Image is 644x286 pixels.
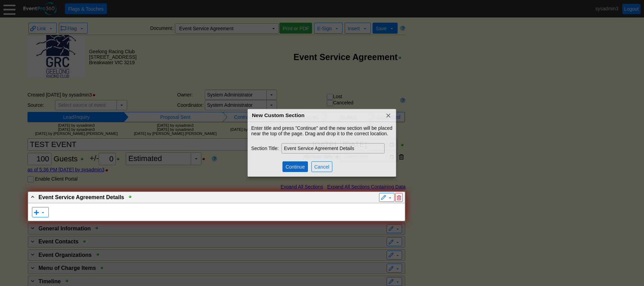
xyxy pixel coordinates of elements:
span: Continue [284,163,306,170]
span: Event Service Agreement Details [38,194,124,200]
span: Add a row below [34,209,46,216]
span: Cancel [313,163,331,170]
span: Change settings for this section [381,194,393,201]
td: Section Title: [251,143,281,153]
div: Event Service Agreement Details [30,193,375,201]
div: Show title when printing; click to hide title when printing. [128,194,136,199]
td: Enter title and press "Continue" and the new section will be placed near the top of the page. Dra... [251,125,392,136]
span: Continue [284,163,306,170]
span: New Custom Section [252,112,304,118]
span: Cancel [313,163,331,170]
span: Delete this section [395,193,403,202]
